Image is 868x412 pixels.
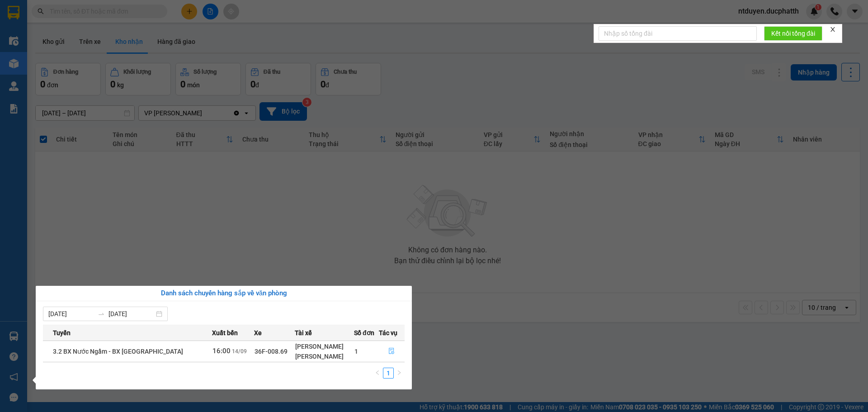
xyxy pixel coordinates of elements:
div: [PERSON_NAME] [295,351,354,361]
input: Nhập số tổng đài [599,26,757,41]
span: Kết nối tổng đài [771,28,815,38]
span: 1 [354,348,358,355]
a: 1 [383,368,393,378]
button: right [394,368,405,379]
span: 3.2 BX Nước Ngầm - BX [GEOGRAPHIC_DATA] [53,348,183,355]
input: Đến ngày [108,309,154,319]
li: 1 [383,368,394,379]
div: Danh sách chuyến hàng sắp về văn phòng [43,288,405,299]
span: right [396,370,402,375]
span: left [375,370,380,375]
span: to [98,310,105,317]
span: Tài xế [295,328,312,338]
span: 36F-008.69 [255,348,288,355]
span: Xuất bến [212,328,238,338]
span: swap-right [98,310,105,317]
span: close [830,26,836,33]
span: Tuyến [53,328,71,338]
li: Next Page [394,368,405,379]
li: Previous Page [372,368,383,379]
span: Số đơn [354,328,374,338]
div: [PERSON_NAME] [295,341,354,351]
span: file-done [388,348,395,355]
button: Kết nối tổng đài [764,26,822,41]
button: file-done [379,344,405,359]
input: Từ ngày [48,309,94,319]
span: 16:00 [212,347,231,355]
button: left [372,368,383,379]
span: Xe [254,328,262,338]
span: 14/09 [232,348,247,355]
span: Tác vụ [379,328,397,338]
